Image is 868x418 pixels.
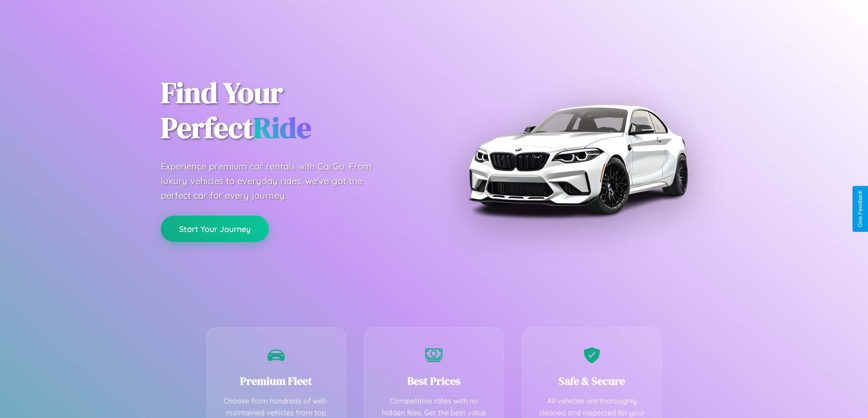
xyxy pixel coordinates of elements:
button: Start Your Journey [161,216,269,242]
h1: Find Your Perfect [161,76,421,146]
h3: Safe & Secure [536,373,648,388]
h3: Premium Fleet [221,373,332,388]
div: Give Feedback [857,191,863,227]
span: Ride [253,108,311,147]
p: Experience premium car rentals with CarGo. From luxury vehicles to everyday rides, we've got the ... [161,159,389,203]
img: Premium BMW car rental vehicle [464,45,692,273]
h3: Best Prices [378,373,490,388]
